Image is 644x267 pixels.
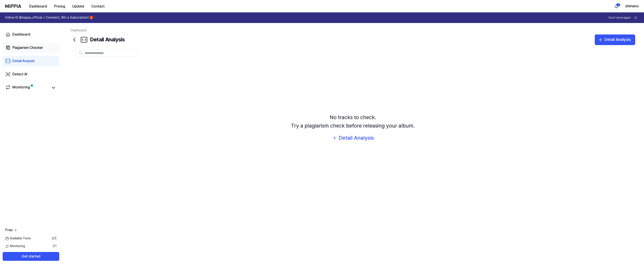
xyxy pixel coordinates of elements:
[71,29,86,32] a: Dashboard
[5,85,49,91] a: Monitoring
[51,2,69,11] button: Pricing
[3,29,59,40] a: Dashboard
[614,4,619,9] img: 알림
[69,0,88,12] a: Update
[339,134,374,142] div: Detail Analysis
[52,244,57,248] span: 1 / 1
[52,236,57,241] span: 2 / 5
[3,42,59,53] a: Plagiarism Checker
[88,2,108,11] button: Contact
[332,134,374,142] button: Detail Analysis
[26,2,51,11] button: Dashboard
[5,227,18,233] a: Free
[595,34,635,45] button: Detail Analysis
[625,4,639,9] button: shimano
[5,15,93,20] h1: Follow IG @mippia_official + Comment, Win a Subscription! 🎁
[3,252,59,261] button: Get started
[3,69,59,80] a: Detect AI
[5,236,31,241] span: Available Tests
[5,4,21,8] img: logo
[604,36,631,43] div: Detail Analysis
[12,58,34,64] div: Detail Anaysis
[12,85,30,91] div: Monitoring
[291,113,415,130] div: No tracks to check. Try a plagiarism check before releasing your album.
[12,45,43,50] div: Plagiarism Checker
[69,2,88,11] button: Update
[609,16,631,20] button: Don't show again
[616,3,620,7] div: 1
[71,34,125,45] div: Detail Analysis
[12,72,27,77] div: Detect AI
[12,32,30,37] div: Dashboard
[5,227,13,233] span: Free
[5,244,25,248] span: Monitoring
[3,56,59,66] a: Detail Anaysis
[613,3,620,10] button: 알림1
